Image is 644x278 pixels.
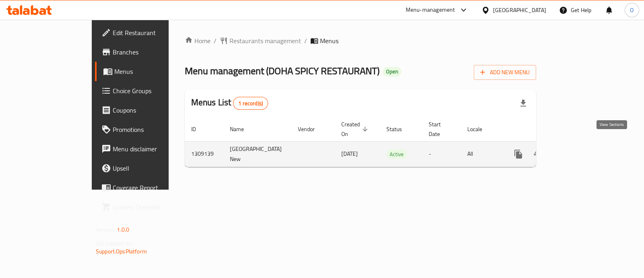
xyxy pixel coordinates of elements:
h2: Menus List [191,96,268,110]
td: - [422,141,461,167]
a: Grocery Checklist [95,197,199,217]
span: Edit Restaurant [113,28,193,38]
div: Active [386,149,407,159]
span: Restaurants management [229,36,301,46]
span: Choice Groups [113,86,193,96]
div: Export file [514,94,533,113]
span: ID [191,124,206,134]
span: Vendor [298,124,325,134]
span: Branches [113,47,193,57]
span: Menu management ( DOHA SPICY RESTAURANT ) [185,62,380,80]
span: Grocery Checklist [113,202,193,212]
span: Coverage Report [113,183,193,192]
span: Status [386,124,413,134]
span: Menus [114,67,193,76]
span: Promotions [113,125,193,134]
span: [DATE] [341,148,358,159]
a: Coupons [95,100,199,120]
div: Menu-management [406,5,455,15]
a: Menu disclaimer [95,139,199,159]
div: Open [383,67,401,77]
span: Coupons [113,105,193,115]
nav: breadcrumb [185,36,536,46]
span: Get support on: [96,238,133,249]
a: Promotions [95,120,199,139]
button: Change Status [528,144,547,164]
span: O [630,6,634,15]
span: Upsell [113,163,193,173]
span: 1 record(s) [233,100,268,107]
a: Coverage Report [95,178,199,197]
a: Choice Groups [95,81,199,100]
span: Locale [467,124,493,134]
li: / [304,36,307,46]
span: Menus [320,36,339,46]
a: Restaurants management [220,36,301,46]
span: 1.0.0 [117,224,129,235]
td: [GEOGRAPHIC_DATA] New [223,141,291,167]
span: Open [383,68,401,75]
td: All [461,141,502,167]
button: Add New Menu [474,65,536,80]
table: enhanced table [185,117,592,167]
span: Add New Menu [480,67,530,77]
a: Edit Restaurant [95,23,199,42]
span: Created On [341,119,370,139]
span: Start Date [429,119,451,139]
td: 1309139 [185,141,223,167]
a: Upsell [95,159,199,178]
div: Total records count [233,97,268,110]
span: Name [230,124,254,134]
span: Menu disclaimer [113,144,193,154]
li: / [214,36,217,46]
span: Active [386,150,407,159]
a: Branches [95,42,199,62]
span: Version: [96,224,116,235]
button: more [509,144,528,164]
a: Support.OpsPlatform [96,246,147,257]
a: Menus [95,62,199,81]
th: Actions [502,117,592,142]
div: [GEOGRAPHIC_DATA] [493,6,546,15]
